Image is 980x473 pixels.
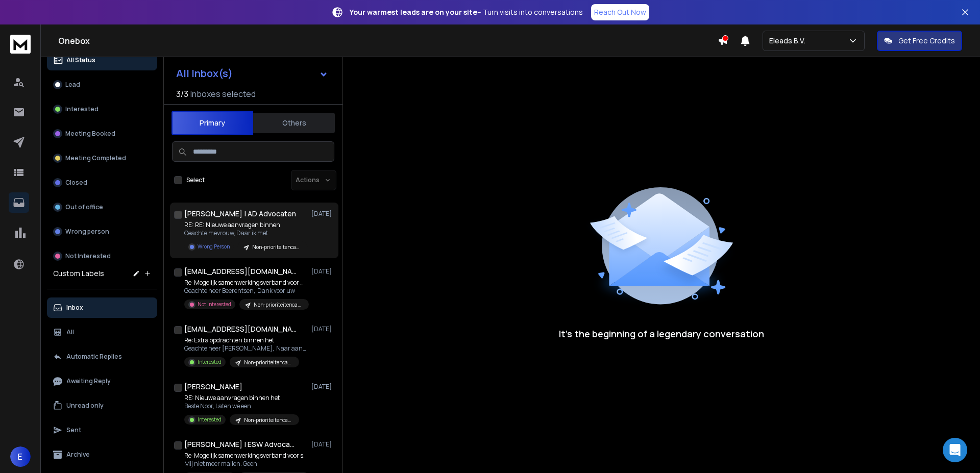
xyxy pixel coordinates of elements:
label: Select [186,176,205,184]
p: Not Interested [198,301,231,308]
button: All Status [47,50,157,70]
p: All [66,328,74,336]
strong: Your warmest leads are on your site [350,7,477,17]
img: logo [10,35,31,54]
h3: Inboxes selected [190,88,256,100]
span: 3 / 3 [176,88,188,100]
h1: All Inbox(s) [176,68,233,79]
button: Sent [47,420,157,440]
button: Meeting Completed [47,148,157,168]
p: Closed [65,179,87,187]
p: Mij niet meer mailen. Geen [184,460,307,468]
p: Geachte heer Beerentsen, Dank voor uw [184,287,307,295]
p: Out of office [65,203,103,211]
button: Meeting Booked [47,123,157,144]
p: [DATE] [311,210,334,218]
p: [DATE] [311,325,334,333]
p: – Turn visits into conversations [350,7,583,17]
p: Not Interested [65,252,111,260]
div: Open Intercom Messenger [943,438,967,462]
p: Eleads B.V. [769,36,810,46]
p: Non-prioriteitencampagne Hele Dag | Eleads [254,301,303,309]
button: E [10,446,31,467]
a: Reach Out Now [591,4,649,20]
p: Beste Noor, Laten we een [184,402,299,410]
p: RE: RE: Nieuwe aanvragen binnen [184,221,307,229]
p: Re: Mogelijk samenwerkingsverband voor strafrecht [184,452,307,460]
p: Archive [66,451,90,459]
h3: Custom Labels [53,268,104,279]
button: All Inbox(s) [168,63,336,84]
p: Non-prioriteitencampagne Hele Dag | Eleads [244,416,293,424]
button: Inbox [47,297,157,318]
p: Non-prioriteitencampagne Hele Dag | Eleads [252,243,301,251]
p: Inbox [66,304,83,312]
button: Not Interested [47,246,157,266]
p: Non-prioriteitencampagne Hele Dag | Eleads [244,359,293,366]
p: [DATE] [311,383,334,391]
p: Geachte heer [PERSON_NAME], Naar aanleiding van [184,344,307,353]
p: Sent [66,426,81,434]
p: Geachte mevrouw, Daar ik met [184,229,307,237]
button: Lead [47,74,157,95]
button: Out of office [47,197,157,217]
p: Awaiting Reply [66,377,111,385]
p: Interested [198,416,222,424]
button: All [47,322,157,342]
h1: [EMAIL_ADDRESS][DOMAIN_NAME] [184,324,297,334]
button: Get Free Credits [877,31,962,51]
p: Interested [198,358,222,366]
p: Lead [65,81,80,89]
button: Primary [171,111,253,135]
h1: [PERSON_NAME] | AD Advocaten [184,209,296,219]
p: Re: Mogelijk samenwerkingsverband voor personen- [184,279,307,287]
p: All Status [66,56,95,64]
p: Meeting Booked [65,130,115,138]
p: Wrong Person [198,243,230,251]
p: Get Free Credits [898,36,955,46]
h1: [PERSON_NAME] | ESW Advocaten [184,439,297,450]
h1: [PERSON_NAME] [184,382,242,392]
p: RE: Nieuwe aanvragen binnen het [184,394,299,402]
p: Interested [65,105,99,113]
button: Interested [47,99,157,119]
p: [DATE] [311,267,334,276]
p: Unread only [66,402,104,410]
button: Automatic Replies [47,346,157,367]
button: Others [253,112,335,134]
button: Closed [47,172,157,193]
p: Automatic Replies [66,353,122,361]
button: Archive [47,444,157,465]
h1: [EMAIL_ADDRESS][DOMAIN_NAME] [184,266,297,277]
p: [DATE] [311,440,334,449]
p: Reach Out Now [594,7,646,17]
h1: Onebox [58,35,718,47]
p: It’s the beginning of a legendary conversation [559,327,764,341]
p: Meeting Completed [65,154,126,162]
button: Wrong person [47,221,157,242]
button: Unread only [47,395,157,416]
p: Re: Extra opdrachten binnen het [184,336,307,344]
button: Awaiting Reply [47,371,157,391]
p: Wrong person [65,228,109,236]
